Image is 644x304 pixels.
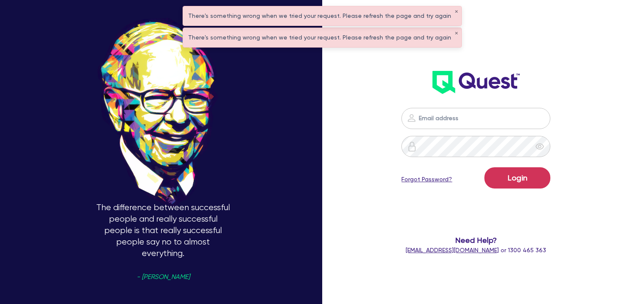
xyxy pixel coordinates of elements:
[407,141,417,152] img: icon-password
[535,142,544,151] span: eye
[406,113,417,123] img: icon-password
[401,175,452,184] a: Forgot Password?
[432,71,520,94] img: wH2k97JdezQIQAAAABJRU5ErkJggg==
[484,167,550,189] button: Login
[406,247,499,253] a: [EMAIL_ADDRESS][DOMAIN_NAME]
[137,274,190,280] span: - [PERSON_NAME]
[393,234,560,246] span: Need Help?
[401,108,550,129] input: Email address
[406,247,546,253] span: or 1300 465 363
